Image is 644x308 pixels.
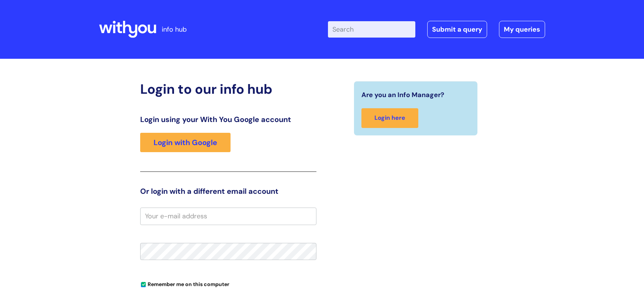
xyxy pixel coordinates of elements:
p: info hub [162,23,187,35]
a: My queries [499,21,545,38]
input: Remember me on this computer [141,282,146,287]
h3: Login using your With You Google account [140,115,316,124]
a: Submit a query [427,21,487,38]
input: Search [328,21,415,38]
input: Your e-mail address [140,208,316,225]
span: Are you an Info Manager? [361,89,444,101]
a: Login here [361,108,418,128]
label: Remember me on this computer [140,279,229,288]
h3: Or login with a different email account [140,187,316,196]
div: You can uncheck this option if you're logging in from a shared device [140,278,316,290]
a: Login with Google [140,133,231,152]
h2: Login to our info hub [140,81,316,97]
